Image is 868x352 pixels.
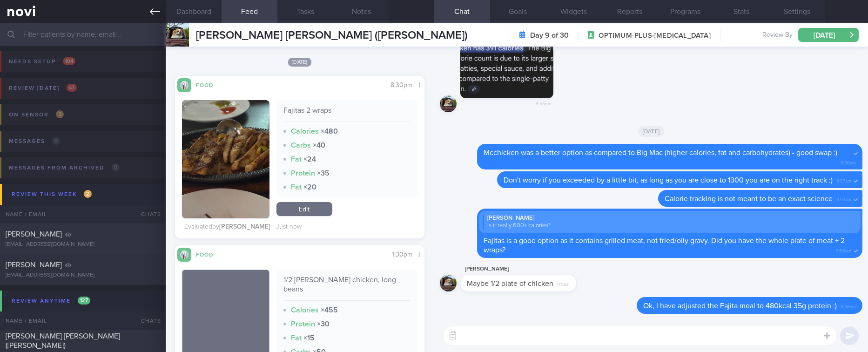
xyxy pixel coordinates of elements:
[52,137,60,145] span: 0
[530,31,569,40] strong: Day 9 of 30
[67,84,77,92] span: 47
[7,82,79,95] div: Review [DATE]
[291,156,302,163] strong: Fat
[504,176,833,184] span: Don't worry if you exceeded by a little bit, as long as you are close to 1300 you are on the righ...
[283,106,410,122] div: Fajitas 2 wraps
[9,295,93,307] div: Review anytime
[7,108,66,121] div: On sensor
[317,320,330,328] strong: × 30
[665,195,833,203] span: Calorie tracking is not meant to be an exact science
[288,58,311,67] span: [DATE]
[219,223,270,230] strong: [PERSON_NAME]
[392,251,412,258] span: 1:30pm
[128,311,166,330] div: Chats
[841,301,856,310] span: 11:58am
[78,297,90,305] span: 127
[9,188,94,201] div: Review this week
[460,264,604,275] div: [PERSON_NAME]
[303,156,316,163] strong: × 24
[291,169,315,177] strong: Protein
[7,55,78,68] div: Needs setup
[191,81,229,88] div: Food
[321,128,338,135] strong: × 480
[599,31,710,41] span: OPTIMUM-PLUS-[MEDICAL_DATA]
[317,169,330,177] strong: × 35
[291,320,315,328] strong: Protein
[836,245,851,254] span: 9:58am
[321,306,338,314] strong: × 455
[182,100,269,218] img: Fajitas 2 wraps
[291,306,319,314] strong: Calories
[484,149,837,156] span: Mcchicken was a better option as compared to Big Mac (higher calories, fat and carbohydrates) - g...
[483,215,857,222] div: [PERSON_NAME]
[6,241,160,248] div: [EMAIL_ADDRESS][DOMAIN_NAME]
[798,28,859,42] button: [DATE]
[56,110,64,118] span: 3
[390,82,412,88] span: 8:30pm
[483,222,857,230] div: Is it really 600+ calories?
[303,183,316,191] strong: × 20
[276,202,332,216] a: Edit
[484,237,845,254] span: Fajitas is a good option as it contains grilled meat, not fried/oily gravy. Did you have the whol...
[6,261,62,269] span: [PERSON_NAME]
[836,176,851,184] span: 9:57am
[762,31,793,40] span: Review By
[7,162,122,174] div: Messages from Archived
[536,98,552,107] span: 8:55pm
[313,142,325,149] strong: × 40
[196,30,468,41] span: [PERSON_NAME] [PERSON_NAME] ([PERSON_NAME])
[460,5,553,98] img: Photo by Sir Cookie린
[6,332,120,349] span: [PERSON_NAME] [PERSON_NAME] ([PERSON_NAME])
[836,194,851,203] span: 9:57am
[191,250,229,258] div: Food
[283,275,410,301] div: 1/2 [PERSON_NAME] chicken, long beans
[184,223,302,231] div: Evaluated by – Just now
[84,190,92,198] span: 2
[557,279,570,288] span: 11:11am
[6,230,62,238] span: [PERSON_NAME]
[643,302,837,310] span: Ok, I have adjusted the Fajita meal to 480kcal 35g protein :)
[112,163,120,171] span: 0
[291,128,319,135] strong: Calories
[7,135,62,148] div: Messages
[291,142,311,149] strong: Carbs
[63,57,75,65] span: 104
[841,157,856,166] span: 9:56am
[291,334,302,342] strong: Fat
[128,205,166,223] div: Chats
[638,126,665,137] span: [DATE]
[6,272,160,279] div: [EMAIL_ADDRESS][DOMAIN_NAME]
[291,183,302,191] strong: Fat
[467,280,553,287] span: Maybe 1/2 plate of chicken
[303,334,315,342] strong: × 15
